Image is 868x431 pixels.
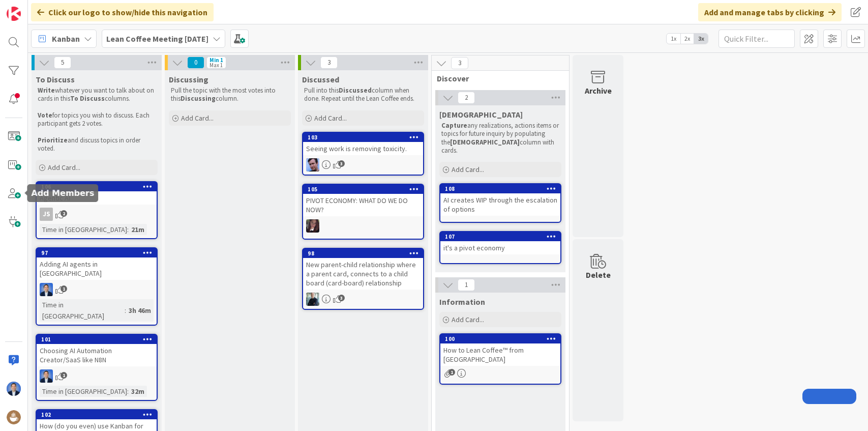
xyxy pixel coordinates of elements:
[439,109,523,120] span: Epiphany
[40,208,53,221] div: JS
[451,57,468,69] span: 3
[308,250,423,257] div: 98
[303,185,423,194] div: 105
[209,58,223,63] div: Min 1
[303,293,423,306] div: BH
[441,121,467,130] strong: Capture
[302,74,339,84] span: Discussed
[40,386,127,397] div: Time in [GEOGRAPHIC_DATA]
[127,224,129,235] span: :
[440,193,560,216] div: AI creates WIP through the escalation of options
[181,94,216,103] strong: Discussing
[306,158,319,171] img: JB
[38,86,55,95] strong: Write
[320,56,338,69] span: 3
[303,249,423,258] div: 98
[339,86,372,95] strong: Discussed
[448,369,455,376] span: 1
[308,186,423,193] div: 105
[698,3,842,21] div: Add and manage tabs by clicking
[61,372,67,379] span: 1
[302,184,424,240] a: 105PIVOT ECONOMY: WHAT DO WE DO NOW?TD
[31,3,214,21] div: Click our logo to show/hide this navigation
[41,336,157,343] div: 101
[36,181,158,239] a: 106Agentic AIJSTime in [GEOGRAPHIC_DATA]:21m
[209,63,223,68] div: Max 1
[303,258,423,290] div: New parent-child relationship where a parent card, connects to a child board (card-board) relatio...
[61,210,67,217] span: 2
[439,333,561,385] a: 100How to Lean Coffee™ from [GEOGRAPHIC_DATA]
[7,7,21,21] img: Visit kanbanzone.com
[452,315,484,324] span: Add Card...
[440,343,560,366] div: How to Lean Coffee™ from [GEOGRAPHIC_DATA]
[585,84,612,97] div: Archive
[667,34,680,44] span: 1x
[586,269,611,281] div: Delete
[440,334,560,366] div: 100How to Lean Coffee™ from [GEOGRAPHIC_DATA]
[40,299,125,322] div: Time in [GEOGRAPHIC_DATA]
[440,184,560,216] div: 108AI creates WIP through the escalation of options
[41,249,157,256] div: 97
[450,138,520,147] strong: [DEMOGRAPHIC_DATA]
[37,248,157,280] div: 97Adding AI agents in [GEOGRAPHIC_DATA]
[314,113,347,123] span: Add Card...
[306,219,319,233] img: TD
[36,247,158,326] a: 97Adding AI agents in [GEOGRAPHIC_DATA]DPTime in [GEOGRAPHIC_DATA]:3h 46m
[439,183,561,223] a: 108AI creates WIP through the escalation of options
[338,160,345,167] span: 3
[338,295,345,301] span: 3
[129,224,147,235] div: 21m
[303,185,423,216] div: 105PIVOT ECONOMY: WHAT DO WE DO NOW?
[303,133,423,142] div: 103
[694,34,708,44] span: 3x
[308,134,423,141] div: 103
[440,241,560,254] div: it's a pivot economy
[40,224,127,235] div: Time in [GEOGRAPHIC_DATA]
[458,279,475,291] span: 1
[680,34,694,44] span: 2x
[302,248,424,310] a: 98New parent-child relationship where a parent card, connects to a child board (card-board) relat...
[52,33,80,45] span: Kanban
[303,219,423,233] div: TD
[7,382,21,396] img: DP
[303,158,423,171] div: JB
[440,232,560,254] div: 107it's a pivot economy
[440,334,560,343] div: 100
[181,113,214,123] span: Add Card...
[7,410,21,424] img: avatar
[70,94,105,103] strong: To Discuss
[36,334,158,401] a: 101Choosing AI Automation Creator/SaaS like N8NDPTime in [GEOGRAPHIC_DATA]:32m
[37,182,157,205] div: 106Agentic AI
[458,92,475,104] span: 2
[48,163,80,172] span: Add Card...
[31,188,94,198] h5: Add Members
[719,30,795,48] input: Quick Filter...
[106,34,208,44] b: Lean Coffee Meeting [DATE]
[306,293,319,306] img: BH
[61,285,67,292] span: 1
[37,335,157,344] div: 101
[40,369,53,383] img: DP
[445,185,560,192] div: 108
[125,305,126,316] span: :
[440,232,560,241] div: 107
[304,87,422,103] p: Pull into this column when done. Repeat until the Lean Coffee ends.
[37,335,157,366] div: 101Choosing AI Automation Creator/SaaS like N8N
[439,297,485,307] span: Information
[440,184,560,193] div: 108
[303,142,423,155] div: Seeing work is removing toxicity.
[171,87,289,103] p: Pull the topic with the most votes into this column.
[187,56,204,69] span: 0
[54,56,71,69] span: 5
[37,369,157,383] div: DP
[37,257,157,280] div: Adding AI agents in [GEOGRAPHIC_DATA]
[37,344,157,366] div: Choosing AI Automation Creator/SaaS like N8N
[303,133,423,155] div: 103Seeing work is removing toxicity.
[169,74,208,84] span: Discussing
[37,248,157,257] div: 97
[38,136,156,153] p: and discuss topics in order voted.
[36,74,75,84] span: To Discuss
[445,335,560,342] div: 100
[441,122,559,155] p: any realizations, actions items or topics for future inquiry by populating the column with cards.
[439,231,561,264] a: 107it's a pivot economy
